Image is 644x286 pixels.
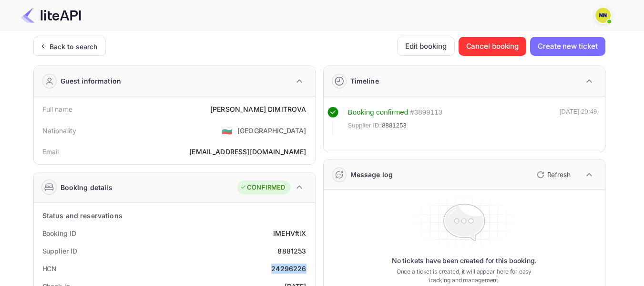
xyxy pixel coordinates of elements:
div: # 3899113 [410,107,442,118]
span: 8881253 [382,121,407,130]
div: Supplier ID [42,246,77,256]
div: Booking ID [42,228,76,238]
span: Supplier ID: [348,121,381,130]
div: Status and reservations [42,211,123,221]
div: Timeline [350,76,379,86]
button: Create new ticket [530,37,605,56]
div: Nationality [42,126,77,136]
div: [GEOGRAPHIC_DATA] [237,126,307,136]
div: Full name [42,104,72,114]
button: Cancel booking [459,37,527,56]
div: 8881253 [277,246,306,256]
div: IMEHVftiX [273,228,306,238]
div: [EMAIL_ADDRESS][DOMAIN_NAME] [189,147,306,157]
div: Message log [350,169,393,180]
p: Refresh [547,169,571,180]
div: [DATE] 20:49 [560,107,597,135]
p: Once a ticket is created, it will appear here for easy tracking and management. [389,267,540,285]
button: Refresh [531,167,574,182]
img: N/A N/A [595,8,611,23]
div: Back to search [50,42,98,52]
div: CONFIRMED [240,183,285,192]
div: 24296226 [271,264,306,274]
div: Booking confirmed [348,107,409,118]
div: HCN [42,264,57,274]
img: LiteAPI Logo [21,8,81,23]
div: [PERSON_NAME] DIMITROVA [210,104,306,114]
p: No tickets have been created for this booking. [392,256,537,265]
div: Guest information [61,76,122,86]
button: Edit booking [397,37,455,56]
span: United States [222,122,233,139]
div: Email [42,147,59,157]
div: Booking details [61,182,112,192]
